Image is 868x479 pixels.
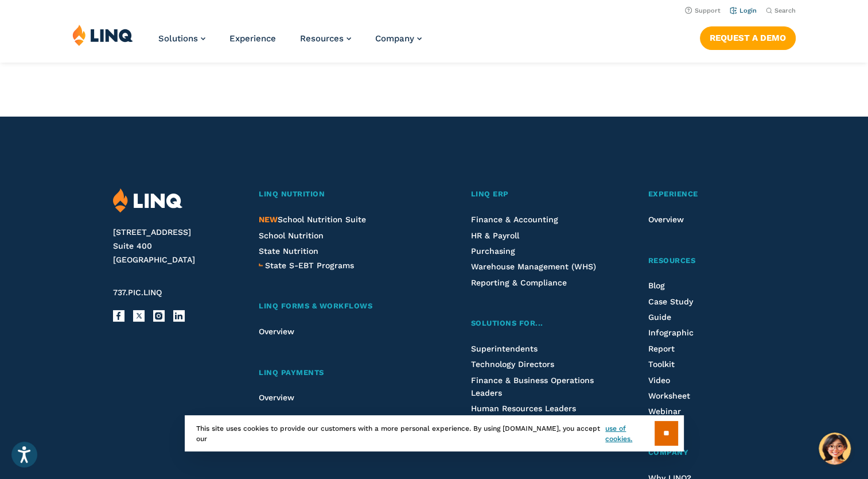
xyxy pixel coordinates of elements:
[471,246,515,256] a: Purchasing
[685,7,721,14] a: Support
[471,278,567,287] a: Reporting & Compliance
[259,327,294,336] a: Overview
[113,188,182,213] img: LINQ | K‑12 Software
[265,259,354,272] a: State S-EBT Programs
[648,190,698,198] span: Experience
[648,188,756,200] a: Experience
[471,344,538,353] a: Superintendents
[259,393,294,402] a: Overview
[153,310,165,322] a: Instagram
[158,33,198,44] span: Solutions
[173,310,185,322] a: LinkedIn
[133,310,145,322] a: X
[259,190,325,198] span: LINQ Nutrition
[471,404,576,413] a: Human Resources Leaders
[113,310,124,322] a: Facebook
[259,188,423,200] a: LINQ Nutrition
[158,33,205,44] a: Solutions
[113,288,162,297] span: 737.PIC.LINQ
[259,215,366,224] span: School Nutrition Suite
[375,33,422,44] a: Company
[700,26,796,49] a: Request a Demo
[648,215,684,224] a: Overview
[471,262,596,271] a: Warehouse Management (WHS)
[471,360,554,369] a: Technology Directors
[265,261,354,270] span: State S-EBT Programs
[259,215,366,224] a: NEWSchool Nutrition Suite
[700,24,796,49] nav: Button Navigation
[300,33,351,44] a: Resources
[648,281,665,290] a: Blog
[229,33,276,44] a: Experience
[648,297,693,306] a: Case Study
[259,302,372,310] span: LINQ Forms & Workflows
[819,432,851,465] button: Hello, have a question? Let’s chat.
[648,328,694,337] a: Infographic
[471,188,601,200] a: LINQ ERP
[605,423,654,444] a: use of cookies.
[375,33,414,44] span: Company
[113,226,237,266] address: [STREET_ADDRESS] Suite 400 [GEOGRAPHIC_DATA]
[774,7,796,14] span: Search
[648,360,675,369] a: Toolkit
[648,255,756,267] a: Resources
[648,376,670,385] a: Video
[648,256,696,265] span: Resources
[730,7,757,14] a: Login
[72,24,133,46] img: LINQ | K‑12 Software
[471,215,558,224] a: Finance & Accounting
[259,231,324,240] a: School Nutrition
[648,407,681,416] a: Webinar
[259,300,423,312] a: LINQ Forms & Workflows
[648,391,690,400] a: Worksheet
[259,246,318,256] a: State Nutrition
[158,24,422,62] nav: Primary Navigation
[471,231,519,240] a: HR & Payroll
[471,376,594,397] a: Finance & Business Operations Leaders
[185,415,684,451] div: This site uses cookies to provide our customers with a more personal experience. By using [DOMAIN...
[300,33,344,44] span: Resources
[648,312,671,322] a: Guide
[648,344,675,353] a: Report
[259,215,278,224] span: NEW
[471,190,509,198] span: LINQ ERP
[766,6,796,15] button: Open Search Bar
[259,367,423,379] a: LINQ Payments
[259,368,324,377] span: LINQ Payments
